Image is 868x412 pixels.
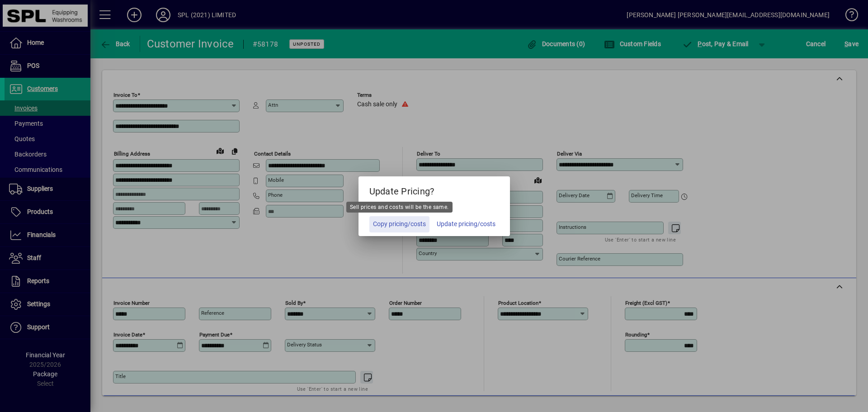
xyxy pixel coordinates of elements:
[359,176,510,203] h5: Update Pricing?
[373,219,426,229] span: Copy pricing/costs
[346,202,453,213] div: Sell prices and costs will be the same.
[437,219,495,229] span: Update pricing/costs
[369,216,429,232] button: Copy pricing/costs
[433,216,499,232] button: Update pricing/costs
